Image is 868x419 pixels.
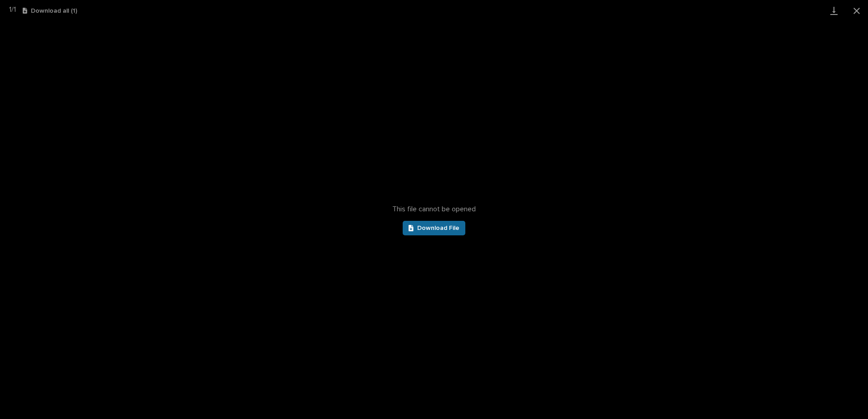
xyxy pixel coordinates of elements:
button: Download all (1) [23,8,77,14]
a: Download File [403,221,465,235]
span: This file cannot be opened [392,205,476,214]
span: 1 [9,6,11,13]
span: Download File [417,225,459,231]
span: 1 [14,6,16,13]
